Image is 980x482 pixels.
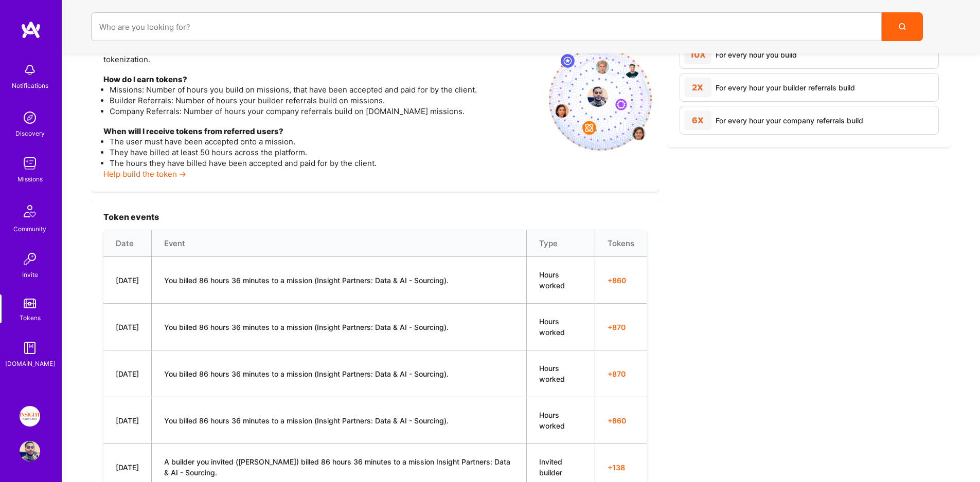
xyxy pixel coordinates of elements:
[539,270,565,290] span: Hours worked
[549,48,652,151] img: invite
[587,86,608,107] img: profile
[684,78,711,97] div: 2X
[20,249,40,269] img: Invite
[5,358,55,369] div: [DOMAIN_NAME]
[110,147,541,158] li: They have billed at least 50 hours across the platform.
[103,397,152,444] td: [DATE]
[17,406,43,427] a: Insight Partners: Data & AI - Sourcing
[595,230,647,257] th: Tokens
[12,80,48,91] div: Notifications
[20,60,40,80] img: bell
[716,82,855,93] div: For every hour your builder referrals build
[152,350,527,397] td: You billed 86 hours 36 minutes to a mission (Insight Partners: Data & AI - Sourcing).
[103,127,541,136] h4: When will I receive tokens from referred users?
[684,110,711,130] div: 6X
[17,441,43,461] a: User Avatar
[21,21,41,39] img: logo
[608,415,634,426] span: + 860
[24,299,36,308] img: tokens
[20,153,40,174] img: teamwork
[716,49,797,60] div: For every hour you build
[539,411,565,430] span: Hours worked
[152,397,527,444] td: You billed 86 hours 36 minutes to a mission (Insight Partners: Data & AI - Sourcing).
[103,257,152,304] td: [DATE]
[152,230,527,257] th: Event
[684,45,711,64] div: 10X
[110,158,541,169] li: The hours they have billed have been accepted and paid for by the client.
[103,304,152,350] td: [DATE]
[608,275,634,286] span: + 860
[103,75,541,84] h4: How do I earn tokens?
[899,23,906,30] i: icon Search
[15,128,45,139] div: Discovery
[103,230,152,257] th: Date
[20,441,40,461] img: User Avatar
[110,84,541,95] li: Missions: Number of hours you build on missions, that have been accepted and paid for by the client.
[17,174,43,184] div: Missions
[103,350,152,397] td: [DATE]
[22,269,38,280] div: Invite
[608,462,634,473] span: + 138
[608,368,634,379] span: + 870
[20,338,40,358] img: guide book
[17,199,42,224] img: Community
[20,406,40,427] img: Insight Partners: Data & AI - Sourcing
[152,304,527,350] td: You billed 86 hours 36 minutes to a mission (Insight Partners: Data & AI - Sourcing).
[20,312,41,323] div: Tokens
[110,106,541,117] li: Company Referrals: Number of hours your company referrals build on [DOMAIN_NAME] missions.
[716,115,863,126] div: For every hour your company referrals build
[103,169,186,179] a: Help build the token →
[110,95,541,106] li: Builder Referrals: Number of hours your builder referrals build on missions.
[608,322,634,332] span: + 870
[152,257,527,304] td: You billed 86 hours 36 minutes to a mission (Insight Partners: Data & AI - Sourcing).
[526,230,595,257] th: Type
[539,317,565,337] span: Hours worked
[99,14,874,40] input: overall type: UNKNOWN_TYPE server type: NO_SERVER_DATA heuristic type: UNKNOWN_TYPE label: Who ar...
[103,212,647,222] h3: Token events
[539,457,562,477] span: Invited builder
[20,107,40,128] img: discovery
[13,224,46,234] div: Community
[110,136,541,147] li: The user must have been accepted onto a mission.
[539,364,565,383] span: Hours worked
